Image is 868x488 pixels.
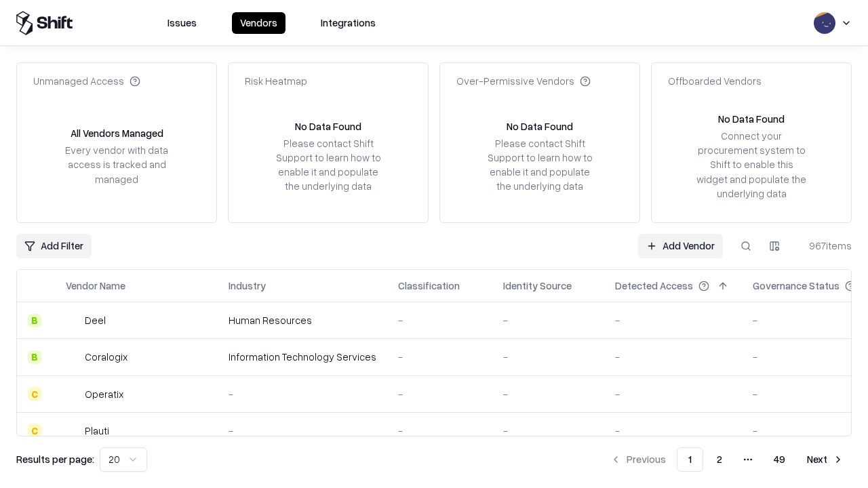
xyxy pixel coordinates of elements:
[503,279,572,293] div: Identity Source
[602,447,852,472] nav: pagination
[503,387,593,401] div: -
[615,350,731,364] div: -
[313,12,384,34] button: Integrations
[66,350,79,364] img: Coralogix
[797,239,852,253] div: 967 items
[484,136,596,194] div: Please contact Shift Support to learn how to enable it and populate the underlying data
[28,424,41,437] div: C
[456,74,591,88] div: Over-Permissive Vendors
[85,350,127,364] div: Coralogix
[28,350,41,364] div: B
[66,279,125,293] div: Vendor Name
[60,143,173,186] div: Every vendor with data access is tracked and managed
[763,447,796,472] button: 49
[159,12,205,34] button: Issues
[28,387,41,401] div: C
[66,314,79,327] img: Deel
[615,387,731,401] div: -
[398,387,481,401] div: -
[503,313,593,327] div: -
[398,424,481,438] div: -
[677,447,703,472] button: 1
[85,424,109,438] div: Plauti
[615,424,731,438] div: -
[695,129,808,201] div: Connect your procurement system to Shift to enable this widget and populate the underlying data
[229,279,266,293] div: Industry
[16,234,92,258] button: Add Filter
[706,447,733,472] button: 2
[229,350,376,364] div: Information Technology Services
[229,313,376,327] div: Human Resources
[232,12,285,34] button: Vendors
[799,447,852,472] button: Next
[229,424,376,438] div: -
[615,279,693,293] div: Detected Access
[272,136,384,194] div: Please contact Shift Support to learn how to enable it and populate the underlying data
[71,126,163,140] div: All Vendors Managed
[245,74,307,88] div: Risk Heatmap
[507,119,573,134] div: No Data Found
[66,387,79,401] img: Operatix
[66,424,79,437] img: Plauti
[398,350,481,364] div: -
[753,279,840,293] div: Governance Status
[16,452,94,466] p: Results per page:
[668,74,762,88] div: Offboarded Vendors
[503,424,593,438] div: -
[229,387,376,401] div: -
[85,387,123,401] div: Operatix
[718,112,785,126] div: No Data Found
[28,314,41,327] div: B
[503,350,593,364] div: -
[615,313,731,327] div: -
[295,119,361,134] div: No Data Found
[398,313,481,327] div: -
[33,74,140,88] div: Unmanaged Access
[85,313,106,327] div: Deel
[638,234,723,258] a: Add Vendor
[398,279,460,293] div: Classification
